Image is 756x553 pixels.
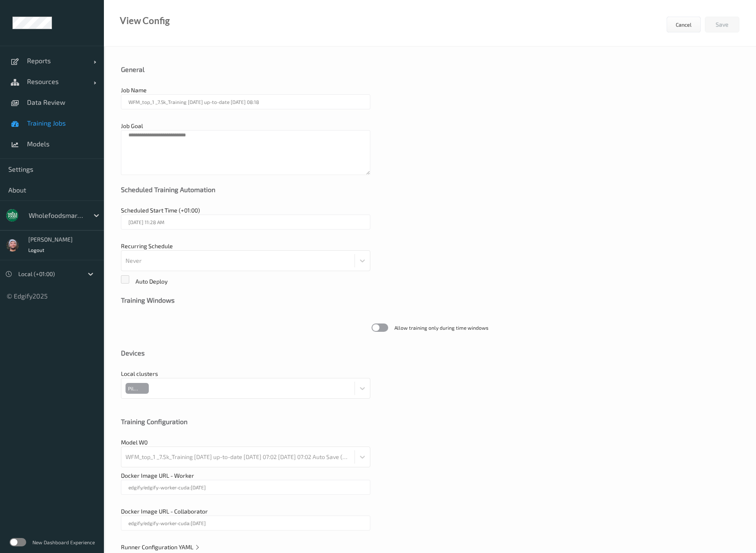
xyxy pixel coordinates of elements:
[394,323,488,332] span: Allow training only during time windows
[121,86,147,94] span: Job Name
[121,349,739,357] div: Devices
[121,472,194,479] span: Docker Image URL - Worker
[121,65,739,74] div: General
[667,17,701,32] button: Cancel
[121,296,739,304] div: Training Windows
[121,417,739,426] div: Training Configuration
[121,185,739,194] div: Scheduled Training Automation
[121,242,173,249] span: Recurring Schedule
[121,439,148,446] span: Model W0
[121,508,208,515] span: Docker Image URL - Collaborator
[120,17,170,25] div: View Config
[121,207,200,214] span: Scheduled Start Time (+01:00)
[121,543,200,551] span: Runner Configuration YAML
[705,17,739,32] button: Save
[135,278,167,285] span: Auto Deploy
[121,370,158,377] span: Local clusters
[121,122,143,129] span: Job Goal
